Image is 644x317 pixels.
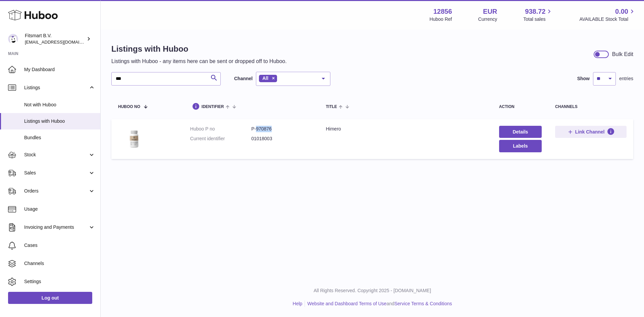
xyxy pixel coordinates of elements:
[293,301,303,306] a: Help
[307,301,386,306] a: Website and Dashboard Terms of Use
[619,75,633,82] span: entries
[262,75,268,81] span: All
[24,224,88,230] span: Invoicing and Payments
[24,152,88,158] span: Stock
[251,126,312,132] dd: P-970876
[25,33,85,45] div: Fitsmart B.V.
[478,16,497,22] div: Currency
[575,129,605,135] span: Link Channel
[430,16,452,22] div: Huboo Ref
[24,278,95,285] span: Settings
[24,170,88,176] span: Sales
[8,34,18,44] img: internalAdmin-12856@internal.huboo.com
[577,75,590,82] label: Show
[483,7,497,16] strong: EUR
[24,242,95,249] span: Cases
[433,7,452,16] strong: 12856
[555,105,627,109] div: channels
[523,16,553,22] span: Total sales
[579,16,636,22] span: AVAILABLE Stock Total
[24,135,95,141] span: Bundles
[305,301,452,307] li: and
[525,7,545,16] span: 938.72
[612,51,633,58] div: Bulk Edit
[24,188,88,194] span: Orders
[25,39,99,45] span: [EMAIL_ADDRESS][DOMAIN_NAME]
[24,102,95,108] span: Not with Huboo
[234,75,253,82] label: Channel
[499,140,542,152] button: Labels
[8,292,92,304] a: Log out
[24,85,88,91] span: Listings
[111,58,287,65] p: Listings with Huboo - any items here can be sent or dropped off to Huboo.
[24,118,95,124] span: Listings with Huboo
[326,126,485,132] div: Himero
[190,126,251,132] dt: Huboo P no
[24,260,95,267] span: Channels
[251,136,312,142] dd: 01018003
[326,105,337,109] span: title
[118,105,140,109] span: Huboo no
[111,44,287,54] h1: Listings with Huboo
[394,301,452,306] a: Service Terms & Conditions
[118,126,152,150] img: Himero
[24,206,95,212] span: Usage
[190,136,251,142] dt: Current identifier
[615,7,628,16] span: 0.00
[579,7,636,22] a: 0.00 AVAILABLE Stock Total
[202,105,224,109] span: identifier
[499,126,542,138] a: Details
[106,287,639,294] p: All Rights Reserved. Copyright 2025 - [DOMAIN_NAME]
[499,105,542,109] div: action
[523,7,553,22] a: 938.72 Total sales
[555,126,627,138] button: Link Channel
[24,66,95,73] span: My Dashboard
